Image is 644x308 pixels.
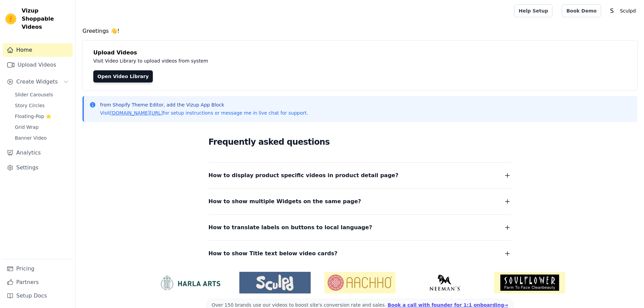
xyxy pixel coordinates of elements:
[209,197,361,206] span: How to show multiple Widgets on the same page?
[110,110,163,116] a: [DOMAIN_NAME][URL]
[11,133,73,143] a: Banner Video
[562,4,601,17] a: Book Demo
[3,43,73,57] a: Home
[239,275,311,291] img: Sculpd US
[617,5,639,17] p: Sculpd
[209,197,511,206] button: How to show multiple Widgets on the same page?
[209,223,511,232] button: How to translate labels on buttons to local language?
[606,5,639,17] button: S Sculpd
[209,249,338,258] span: How to show Title text below video cards?
[209,223,372,232] span: How to translate labels on buttons to local language?
[15,124,39,131] span: Grid Wrap
[3,146,73,160] a: Analytics
[3,262,73,276] a: Pricing
[5,14,16,24] img: Vizup
[16,78,58,86] span: Create Widgets
[15,102,45,109] span: Story Circles
[15,91,53,98] span: Slider Carousels
[324,272,396,293] img: Aachho
[15,135,47,141] span: Banner Video
[11,112,73,121] a: Floating-Pop ⭐
[93,57,396,65] p: Visit Video Library to upload videos from system
[82,27,637,35] h4: Greetings 👋!
[209,249,511,258] button: How to show Title text below video cards?
[209,135,511,149] h2: Frequently asked questions
[22,7,70,31] span: Vizup Shoppable Videos
[100,101,308,108] p: from Shopify Theme Editor, add the Vizup App Block
[3,75,73,89] button: Create Widgets
[514,4,552,17] a: Help Setup
[15,113,51,120] span: Floating-Pop ⭐
[3,58,73,72] a: Upload Videos
[209,171,511,180] button: How to display product specific videos in product detail page?
[409,275,480,291] img: Neeman's
[388,302,508,308] a: Book a call with founder for 1:1 onboarding
[11,122,73,132] a: Grid Wrap
[11,90,73,99] a: Slider Carousels
[93,70,153,82] a: Open Video Library
[3,289,73,303] a: Setup Docs
[11,101,73,110] a: Story Circles
[494,272,565,293] img: Soulflower
[154,275,226,291] img: HarlaArts
[3,161,73,174] a: Settings
[3,276,73,289] a: Partners
[100,110,308,116] p: Visit for setup instructions or message me in live chat for support.
[209,171,399,180] span: How to display product specific videos in product detail page?
[610,7,614,14] text: S
[93,49,626,57] h4: Upload Videos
